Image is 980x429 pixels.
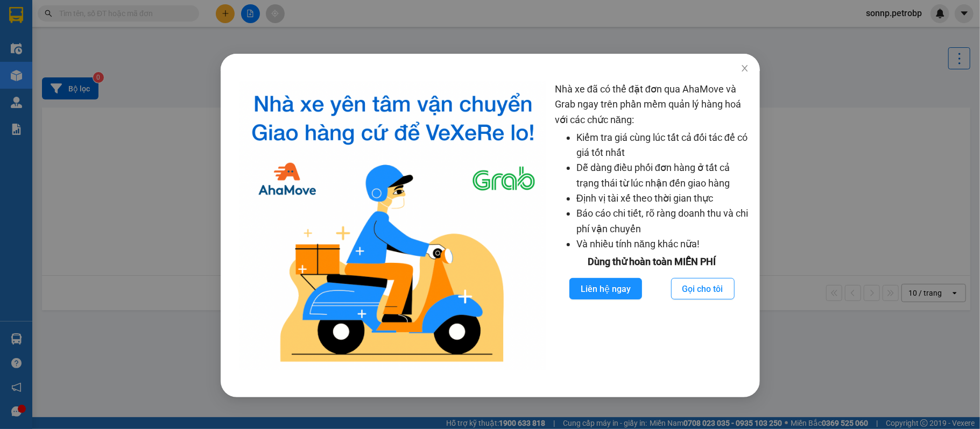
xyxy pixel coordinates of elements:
[576,206,749,237] li: Báo cáo chi tiết, rõ ràng doanh thu và chi phí vận chuyển
[569,278,642,299] button: Liên hệ ngay
[555,82,749,370] div: Nhà xe đã có thể đặt đơn qua AhaMove và Grab ngay trên phần mềm quản lý hàng hoá với các chức năng:
[555,254,749,269] div: Dùng thử hoàn toàn MIỄN PHÍ
[576,237,749,252] li: Và nhiều tính năng khác nữa!
[581,282,631,296] span: Liên hệ ngay
[576,130,749,161] li: Kiểm tra giá cùng lúc tất cả đối tác để có giá tốt nhất
[576,191,749,206] li: Định vị tài xế theo thời gian thực
[740,64,749,73] span: close
[729,54,759,84] button: Close
[682,282,723,296] span: Gọi cho tôi
[671,278,734,299] button: Gọi cho tôi
[240,82,546,370] img: logo
[576,160,749,191] li: Dễ dàng điều phối đơn hàng ở tất cả trạng thái từ lúc nhận đến giao hàng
